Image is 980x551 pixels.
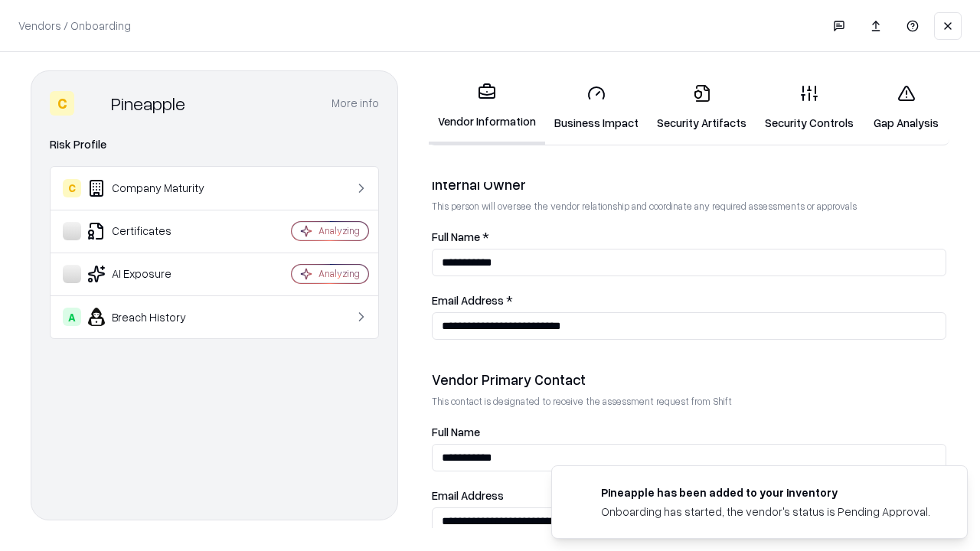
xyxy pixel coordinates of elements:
a: Gap Analysis [863,72,949,143]
label: Full Name * [432,231,946,243]
img: pineappleenergy.com [570,484,589,503]
div: AI Exposure [63,265,246,283]
p: This person will oversee the vendor relationship and coordinate any required assessments or appro... [432,200,946,213]
div: Internal Owner [432,175,946,194]
p: This contact is designated to receive the assessment request from Shift [432,395,946,408]
a: Security Artifacts [648,72,756,143]
div: Analyzing [318,267,360,280]
div: Certificates [63,222,246,240]
div: Analyzing [318,224,360,237]
a: Business Impact [545,72,648,143]
div: C [63,179,81,197]
label: Email Address * [432,295,946,306]
button: More info [332,90,379,117]
div: Breach History [63,308,246,326]
div: A [63,308,81,326]
div: Vendor Primary Contact [432,370,946,389]
div: Company Maturity [63,179,246,197]
div: Pineapple [111,91,185,116]
img: Pineapple [80,91,105,116]
a: Vendor Information [429,70,545,145]
label: Email Address [432,490,946,501]
div: Risk Profile [50,135,379,154]
div: C [50,91,74,116]
p: Vendors / Onboarding [18,18,131,34]
div: Onboarding has started, the vendor's status is Pending Approval. [601,504,930,520]
label: Full Name [432,426,946,438]
a: Security Controls [756,72,863,143]
div: Pineapple has been added to your inventory [601,484,930,500]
